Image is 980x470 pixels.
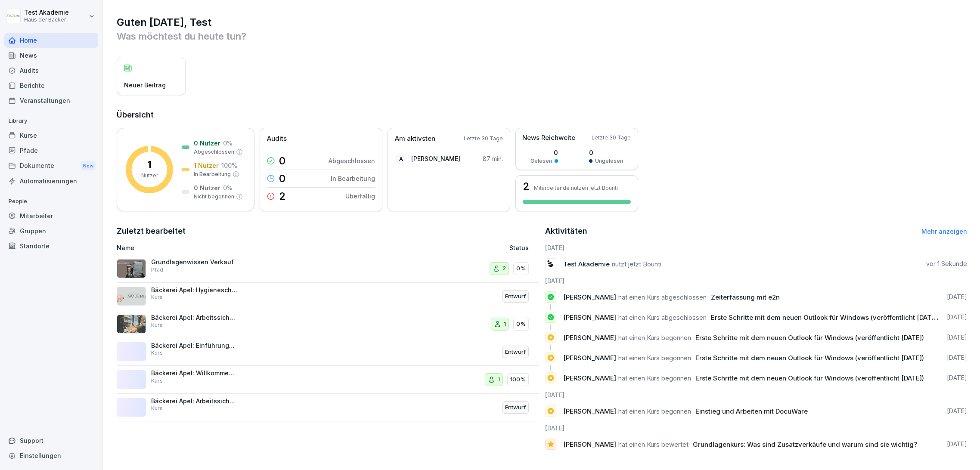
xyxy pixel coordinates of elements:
[4,195,98,208] p: People
[151,349,163,357] p: Kurs
[464,135,503,142] p: Letzte 30 Tage
[223,139,233,148] p: 0 %
[4,93,98,108] a: Veranstaltungen
[618,407,691,415] span: hat einen Kurs begonnen
[117,338,539,366] a: Bäckerei Apel: EinführungsschulungKursEntwurf
[563,313,616,322] span: [PERSON_NAME]
[926,260,967,268] p: vor 1 Sekunde
[4,158,98,174] a: DokumenteNew
[117,225,539,237] h2: Zuletzt bearbeitet
[947,293,967,301] p: [DATE]
[589,148,623,157] p: 0
[141,172,158,179] p: Nutzer
[4,238,98,254] a: Standorte
[563,407,616,415] span: [PERSON_NAME]
[516,264,526,273] p: 0%
[4,78,98,93] a: Berichte
[563,374,616,382] span: [PERSON_NAME]
[4,128,98,143] a: Kurse
[947,440,967,448] p: [DATE]
[618,354,691,362] span: hat einen Kurs begonnen
[483,154,503,163] p: 87 min.
[221,161,237,170] p: 100 %
[4,48,98,63] a: News
[947,353,967,362] p: [DATE]
[530,157,552,165] p: Gelesen
[4,63,98,78] a: Audits
[563,334,616,342] span: [PERSON_NAME]
[117,287,146,306] img: hiwsqhjbr0y8ufofla2amjr1.png
[695,407,808,415] span: Einstieg und Arbeiten mit DocuWare
[563,354,616,362] span: [PERSON_NAME]
[194,148,234,156] p: Abgeschlossen
[695,354,924,362] span: Erste Schritte mit dem neuen Outlook für Windows (veröffentlicht [DATE])
[4,158,98,174] div: Dokumente
[151,322,163,329] p: Kurs
[509,243,529,252] p: Status
[695,374,924,382] span: Erste Schritte mit dem neuen Outlook für Windows (veröffentlicht [DATE])
[117,29,967,43] p: Was möchtest du heute tun?
[411,154,460,163] p: [PERSON_NAME]
[545,243,968,252] h6: [DATE]
[947,374,967,382] p: [DATE]
[545,390,968,399] h6: [DATE]
[147,160,152,170] p: 1
[522,133,575,143] p: News Reichweite
[618,440,688,448] span: hat einen Kurs bewertet
[947,333,967,342] p: [DATE]
[194,170,231,178] p: In Bearbeitung
[505,292,526,301] p: Entwurf
[24,17,69,23] p: Haus der Bäcker
[151,258,237,266] p: Grundlagenwissen Verkauf
[4,448,98,463] a: Einstellungen
[194,161,219,170] p: 1 Nutzer
[510,375,526,384] p: 100%
[693,440,917,448] span: Grundlagenkurs: Was sind Zusatzverkäufe und warum sind sie wichtig?
[331,174,375,183] p: In Bearbeitung
[618,293,707,301] span: hat einen Kurs abgeschlossen
[4,433,98,448] div: Support
[4,114,98,128] p: Library
[151,294,163,301] p: Kurs
[117,366,539,394] a: Bäckerei Apel: Willkommen in der Haus der Bäcker Akademie mit Bounti!Kurs1100%
[4,223,98,238] a: Gruppen
[563,293,616,301] span: [PERSON_NAME]
[516,320,526,328] p: 0%
[595,157,623,165] p: Ungelesen
[618,334,691,342] span: hat einen Kurs begonnen
[498,375,500,384] p: 1
[279,173,285,184] p: 0
[618,374,691,382] span: hat einen Kurs begonnen
[124,80,166,90] p: Neuer Beitrag
[117,283,539,311] a: Bäckerei Apel: Hygieneschulung - Folgebelehrung gemäß § 42, 43 InfektionsschutzgesetzKursEntwurf
[530,148,558,157] p: 0
[151,377,163,385] p: Kurs
[194,139,220,148] p: 0 Nutzer
[695,334,924,342] span: Erste Schritte mit dem neuen Outlook für Windows (veröffentlicht [DATE])
[81,161,96,171] div: New
[4,173,98,189] a: Automatisierungen
[4,143,98,158] div: Pfade
[151,369,237,377] p: Bäckerei Apel: Willkommen in der Haus der Bäcker Akademie mit Bounti!
[267,134,287,144] p: Audits
[711,313,940,322] span: Erste Schritte mit dem neuen Outlook für Windows (veröffentlicht [DATE])
[117,255,539,283] a: Grundlagenwissen VerkaufPfad20%
[345,192,375,201] p: Überfällig
[151,405,163,412] p: Kurs
[4,33,98,48] a: Home
[117,15,967,29] h1: Guten [DATE], Test
[24,9,69,16] p: Test Akademie
[117,394,539,422] a: Bäckerei Apel: Arbeitssicherheitsunterweisung für FahrerKursEntwurf
[194,193,234,201] p: Nicht begonnen
[151,397,237,405] p: Bäckerei Apel: Arbeitssicherheitsunterweisung für Fahrer
[194,183,220,192] p: 0 Nutzer
[534,185,618,191] p: Mitarbeitende nutzen jetzt Bounti
[4,208,98,223] a: Mitarbeiter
